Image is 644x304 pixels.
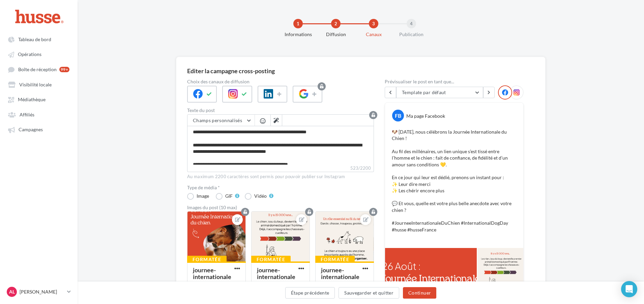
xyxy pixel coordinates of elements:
span: Tableau de bord [18,36,51,42]
span: Champs personnalisés [193,117,242,123]
a: Visibilité locale [4,78,74,90]
div: Informations [276,31,320,38]
div: FB [392,110,404,121]
div: 2 [331,19,341,28]
div: journee-internationale-du-chien1 [193,266,231,287]
label: 523/2200 [187,165,374,172]
p: [PERSON_NAME] [20,288,64,295]
div: Au maximum 2200 caractères sont permis pour pouvoir publier sur Instagram [187,174,374,180]
div: Canaux [352,31,395,38]
div: journee-internationale-du-chien2 [257,266,295,287]
label: Choix des canaux de diffusion [187,79,374,84]
span: AL [9,288,15,295]
span: Template par défaut [402,89,446,95]
div: 4 [407,19,416,28]
div: Formatée [187,256,227,263]
div: Prévisualiser le post en tant que... [385,79,524,84]
button: Champs personnalisés [187,115,255,126]
span: Visibilité locale [19,82,52,87]
span: Affiliés [20,112,34,117]
label: Texte du post [187,108,374,113]
a: Tableau de bord [4,33,74,45]
div: GIF [225,194,233,198]
span: Boîte de réception [18,66,57,72]
div: Publication [390,31,433,38]
div: Diffusion [314,31,357,38]
a: Médiathèque [4,93,74,105]
button: Étape précédente [285,287,335,299]
a: Affiliés [4,108,74,120]
div: 3 [369,19,378,28]
button: Sauvegarder et quitter [339,287,399,299]
div: 1 [293,19,303,28]
div: journee-internationale-du-chien3 [321,266,359,287]
div: Open Intercom Messenger [621,281,637,297]
div: Images du post (10 max) [187,205,374,210]
p: 🐶 [DATE], nous célébrons la Journée Internationale du Chien ! Au fil des millénaires, un lien uni... [392,129,517,239]
a: AL [PERSON_NAME] [5,285,72,298]
div: Vidéo [254,194,267,198]
span: Campagnes [19,127,43,133]
div: Image [197,194,209,198]
div: Formatée [315,256,355,263]
label: Type de média * [187,185,374,190]
a: Opérations [4,48,74,60]
span: Opérations [18,52,41,57]
a: Campagnes [4,123,74,135]
a: Boîte de réception 99+ [4,63,74,76]
button: Template par défaut [396,87,483,98]
span: Médiathèque [18,97,46,103]
div: Formatée [251,256,291,263]
div: Ma page Facebook [406,113,445,119]
div: Editer la campagne cross-posting [187,68,534,74]
div: 99+ [59,67,69,72]
button: Continuer [403,287,436,299]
